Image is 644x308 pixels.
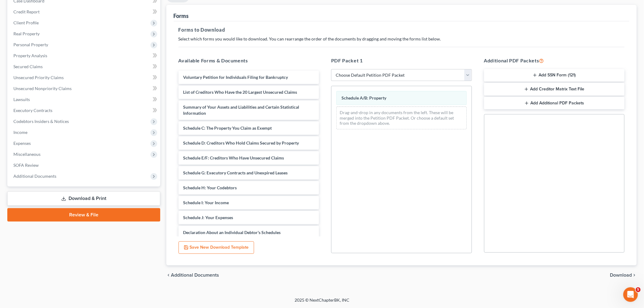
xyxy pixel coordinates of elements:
[183,125,272,131] span: Schedule C: The Property You Claim as Exempt
[183,155,284,160] span: Schedule E/F: Creditors Who Have Unsecured Claims
[13,152,41,157] span: Miscellaneous
[9,61,160,72] a: Secured Claims
[336,107,467,129] div: Drag-and-drop in any documents from the left. These will be merged into the Petition PDF Packet. ...
[183,170,288,175] span: Schedule G: Executory Contracts and Unexpired Leases
[183,215,233,220] span: Schedule J: Your Expenses
[623,287,638,302] iframe: Intercom live chat
[13,119,69,124] span: Codebtors Insiders & Notices
[13,130,27,135] span: Income
[7,191,160,206] a: Download & Print
[13,31,40,36] span: Real Property
[183,140,299,145] span: Schedule D: Creditors Who Hold Claims Secured by Property
[13,108,52,113] span: Executory Contracts
[9,105,160,116] a: Executory Contracts
[166,273,171,278] i: chevron_left
[183,89,297,95] span: List of Creditors Who Have the 20 Largest Unsecured Claims
[9,72,160,83] a: Unsecured Priority Claims
[13,53,47,58] span: Property Analysis
[179,26,625,33] h5: Forms to Download
[632,273,637,278] i: chevron_right
[9,160,160,171] a: SOFA Review
[179,57,319,64] h5: Available Forms & Documents
[9,83,160,94] a: Unsecured Nonpriority Claims
[636,287,641,292] span: 5
[13,42,48,47] span: Personal Property
[183,200,229,205] span: Schedule I: Your Income
[13,173,56,179] span: Additional Documents
[13,86,72,91] span: Unsecured Nonpriority Claims
[13,75,64,80] span: Unsecured Priority Claims
[13,163,39,168] span: SOFA Review
[174,12,189,19] div: Forms
[183,230,281,235] span: Declaration About an Individual Debtor's Schedules
[13,141,31,146] span: Expenses
[148,297,496,308] div: 2025 © NextChapterBK, INC
[9,6,160,17] a: Credit Report
[183,75,288,80] span: Voluntary Petition for Individuals Filing for Bankruptcy
[171,273,219,278] span: Additional Documents
[13,64,43,69] span: Secured Claims
[610,273,637,278] button: Download chevron_right
[484,57,625,64] h5: Additional PDF Packets
[166,273,219,278] a: chevron_left Additional Documents
[179,241,254,254] button: Save New Download Template
[13,20,39,25] span: Client Profile
[484,83,625,96] button: Add Creditor Matrix Text File
[7,208,160,222] a: Review & File
[610,273,632,278] span: Download
[331,57,472,64] h5: PDF Packet 1
[9,50,160,61] a: Property Analysis
[13,97,30,102] span: Lawsuits
[341,95,386,100] span: Schedule A/B: Property
[484,69,625,82] button: Add SSN Form (121)
[179,36,625,42] p: Select which forms you would like to download. You can rearrange the order of the documents by dr...
[183,185,237,190] span: Schedule H: Your Codebtors
[9,94,160,105] a: Lawsuits
[484,97,625,110] button: Add Additional PDF Packets
[13,9,40,14] span: Credit Report
[183,104,299,116] span: Summary of Your Assets and Liabilities and Certain Statistical Information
